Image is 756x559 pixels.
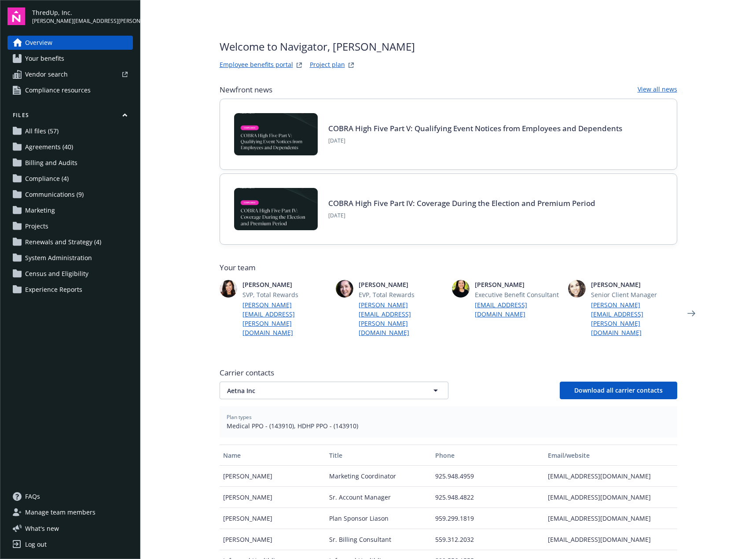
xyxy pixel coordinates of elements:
span: Renewals and Strategy (4) [25,235,101,249]
a: Employee benefits portal [220,60,293,70]
a: Census and Eligibility [7,267,133,281]
span: SVP, Total Rewards [242,290,329,299]
a: Compliance resources [7,83,133,97]
span: Aetna Inc [227,386,410,395]
span: [DATE] [328,137,622,145]
a: Vendor search [7,67,133,81]
span: [PERSON_NAME] [591,280,677,289]
a: All files (57) [7,124,133,138]
span: [PERSON_NAME] [242,280,329,289]
div: [PERSON_NAME] [220,508,326,529]
span: Overview [25,36,52,50]
a: BLOG-Card Image - Compliance - COBRA High Five Pt 4 - 09-04-25.jpg [234,188,318,230]
div: 925.948.4822 [432,487,544,508]
div: Name [223,451,322,460]
a: striveWebsite [294,60,305,70]
div: [PERSON_NAME] [220,529,326,550]
a: Your benefits [7,51,133,66]
span: Communications (9) [25,188,84,202]
span: System Administration [25,251,92,265]
a: COBRA High Five Part IV: Coverage During the Election and Premium Period [328,198,595,208]
a: Marketing [7,203,133,217]
div: Title [329,451,428,460]
img: photo [220,280,237,298]
span: Newfront news [220,85,272,95]
span: Vendor search [25,67,68,81]
a: Manage team members [7,505,133,519]
span: Marketing [25,203,55,217]
div: Marketing Coordinator [326,466,432,487]
img: photo [336,280,353,298]
div: [EMAIL_ADDRESS][DOMAIN_NAME] [544,487,677,508]
a: projectPlanWebsite [346,60,356,70]
button: Download all carrier contacts [560,382,677,399]
a: Billing and Audits [7,156,133,170]
span: EVP, Total Rewards [359,290,445,299]
span: Compliance resources [25,83,91,97]
div: [EMAIL_ADDRESS][DOMAIN_NAME] [544,529,677,550]
span: Your team [220,262,677,273]
span: [PERSON_NAME] [475,280,561,289]
span: All files (57) [25,124,59,138]
a: [PERSON_NAME][EMAIL_ADDRESS][PERSON_NAME][DOMAIN_NAME] [242,300,329,337]
a: Project plan [310,60,345,70]
a: Communications (9) [7,188,133,202]
a: FAQs [7,489,133,504]
a: Renewals and Strategy (4) [7,235,133,249]
span: Experience Reports [25,283,82,297]
div: Phone [435,451,541,460]
div: [PERSON_NAME] [220,466,326,487]
button: Aetna Inc [220,382,448,399]
span: ThredUp, Inc. [32,8,133,17]
div: [PERSON_NAME] [220,487,326,508]
span: FAQs [25,489,40,504]
span: [DATE] [328,212,595,220]
button: Phone [432,445,544,466]
span: Your benefits [25,51,64,66]
div: Email/website [548,451,673,460]
span: Agreements (40) [25,140,73,154]
div: Sr. Billing Consultant [326,529,432,550]
div: 959.299.1819 [432,508,544,529]
a: Compliance (4) [7,172,133,186]
span: Download all carrier contacts [574,386,663,394]
div: [EMAIL_ADDRESS][DOMAIN_NAME] [544,466,677,487]
span: Medical PPO - (143910), HDHP PPO - (143910) [227,421,670,430]
div: Sr. Account Manager [326,487,432,508]
a: COBRA High Five Part V: Qualifying Event Notices from Employees and Dependents [328,123,622,133]
button: Files [7,111,133,122]
a: [PERSON_NAME][EMAIL_ADDRESS][PERSON_NAME][DOMAIN_NAME] [359,300,445,337]
span: Carrier contacts [220,368,677,378]
a: [EMAIL_ADDRESS][DOMAIN_NAME] [475,300,561,319]
a: Agreements (40) [7,140,133,154]
span: Senior Client Manager [591,290,677,299]
button: Name [220,445,326,466]
img: BLOG-Card Image - Compliance - COBRA High Five Pt 5 - 09-11-25.jpg [234,113,318,155]
a: Projects [7,219,133,233]
button: Title [326,445,432,466]
a: Overview [7,36,133,50]
div: 559.312.2032 [432,529,544,550]
a: Experience Reports [7,283,133,297]
span: Compliance (4) [25,172,69,186]
button: ThredUp, Inc.[PERSON_NAME][EMAIL_ADDRESS][PERSON_NAME][DOMAIN_NAME] [32,7,133,25]
span: What ' s new [25,524,59,533]
button: What's new [7,524,73,533]
div: Plan Sponsor Liason [326,508,432,529]
img: photo [452,280,470,298]
span: [PERSON_NAME] [359,280,445,289]
span: Plan types [227,413,670,421]
span: Welcome to Navigator , [PERSON_NAME] [220,39,415,55]
span: Executive Benefit Consultant [475,290,561,299]
img: photo [568,280,586,298]
button: Email/website [544,445,677,466]
div: 925.948.4959 [432,466,544,487]
a: System Administration [7,251,133,265]
span: Manage team members [25,505,95,519]
span: Census and Eligibility [25,267,88,281]
span: Billing and Audits [25,156,77,170]
div: Log out [25,537,47,552]
span: [PERSON_NAME][EMAIL_ADDRESS][PERSON_NAME][DOMAIN_NAME] [32,17,133,25]
div: [EMAIL_ADDRESS][DOMAIN_NAME] [544,508,677,529]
